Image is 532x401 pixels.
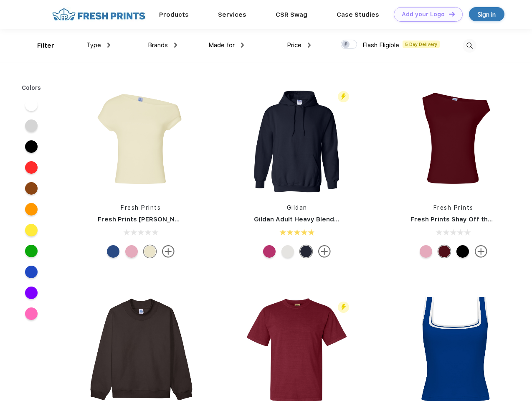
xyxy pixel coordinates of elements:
a: Sign in [469,7,504,21]
span: Flash Eligible [362,41,399,49]
span: 5 Day Delivery [403,41,440,48]
img: fo%20logo%202.webp [50,7,148,22]
img: func=resize&h=266 [85,84,196,195]
a: Services [218,11,246,18]
div: Black [456,245,469,258]
div: Light Pink [420,245,432,258]
div: Yellow [144,245,156,258]
img: func=resize&h=266 [241,84,352,195]
a: Gildan Adult Heavy Blend 8 Oz. 50/50 Hooded Sweatshirt [254,216,436,223]
img: more.svg [318,245,331,258]
a: Fresh Prints [121,204,161,211]
div: Colors [15,84,48,92]
img: flash_active_toggle.svg [338,91,349,102]
img: desktop_search.svg [463,39,476,53]
img: dropdown.png [241,43,244,48]
a: Fresh Prints [433,204,474,211]
img: dropdown.png [174,43,177,48]
span: Brands [148,41,168,49]
span: Type [86,41,101,49]
img: DT [449,12,455,16]
div: Heliconia [263,245,276,258]
a: Fresh Prints [PERSON_NAME] Off the Shoulder Top [98,216,260,223]
img: dropdown.png [308,43,311,48]
img: more.svg [475,245,487,258]
a: Products [159,11,189,18]
img: func=resize&h=266 [398,84,509,195]
div: Light Pink [125,245,138,258]
div: Filter [37,41,54,51]
div: Sign in [478,10,496,19]
img: flash_active_toggle.svg [338,302,349,313]
div: True Blue [107,245,119,258]
span: Made for [208,41,235,49]
div: Add your Logo [402,11,445,18]
span: Price [287,41,301,49]
img: more.svg [162,245,175,258]
div: Ash [281,245,294,258]
a: CSR Swag [276,11,307,18]
div: Navy [300,245,312,258]
img: dropdown.png [107,43,110,48]
a: Gildan [287,204,307,211]
div: Burgundy [438,245,451,258]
